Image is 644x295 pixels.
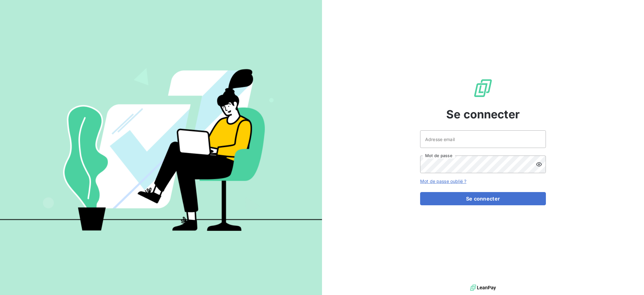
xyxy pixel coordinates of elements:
span: Se connecter [446,106,520,123]
img: Logo LeanPay [473,78,493,98]
button: Se connecter [420,192,546,205]
input: placeholder [420,130,546,148]
a: Mot de passe oublié ? [420,179,466,184]
img: logo [470,283,496,292]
